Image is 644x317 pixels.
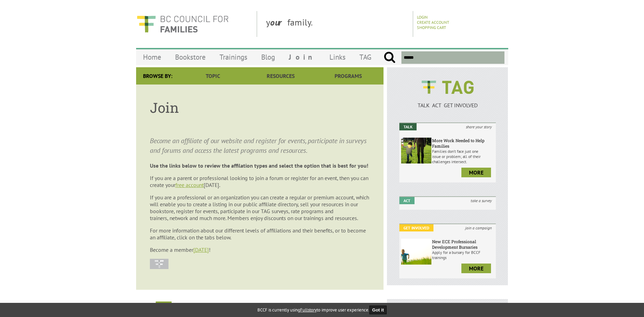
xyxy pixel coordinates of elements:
[150,227,370,241] p: For more information about our different levels of affiliations and their benefits, or to become ...
[179,67,247,85] a: Topic
[432,250,494,260] p: Apply for a bursary for BCCF trainings
[156,301,172,313] h2: Join
[461,168,491,177] a: more
[399,123,417,130] em: Talk
[384,51,396,64] input: Submit
[282,49,323,65] a: Join
[462,123,496,130] i: share your story
[417,74,479,100] img: BCCF's TAG Logo
[399,95,496,109] a: TALK ACT GET INVOLVED
[175,181,204,188] a: free account
[323,49,352,65] a: Links
[461,224,496,231] i: join a campaign
[193,246,209,253] a: [DATE]
[150,246,370,253] p: Become a member !
[369,306,387,314] button: Got it
[150,194,369,221] span: If you are a professional or an organization you can create a regular or premium account, which w...
[150,136,370,155] p: Become an affiliate of our website and register for events, participate in surveys and forums and...
[260,11,413,37] div: y family.
[213,49,254,65] a: Trainings
[150,162,368,169] strong: Use the links below to review the affilation types and select the option that is best for you!
[136,49,168,65] a: Home
[150,175,370,188] p: If you are a parent or professional looking to join a forum or register for an event, then you ca...
[467,197,496,204] i: take a survey
[417,14,428,20] a: Login
[417,20,449,25] a: Create Account
[300,307,317,313] a: Fullstory
[150,98,370,117] h1: Join
[399,102,496,109] p: TALK ACT GET INVOLVED
[247,67,314,85] a: Resources
[432,138,494,149] h6: More Work Needed to Help Families
[399,224,433,231] em: Get Involved
[314,67,382,85] a: Programs
[417,25,446,30] a: Shopping Cart
[168,49,213,65] a: Bookstore
[432,149,494,164] p: Families don’t face just one issue or problem; all of their challenges intersect.
[270,17,287,28] strong: our
[432,239,494,250] h6: New ECE Professional Development Bursaries
[399,197,415,204] em: Act
[461,264,491,273] a: more
[352,49,378,65] a: TAG
[254,49,282,65] a: Blog
[136,11,229,37] img: BC Council for FAMILIES
[136,67,179,85] div: Browse By:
